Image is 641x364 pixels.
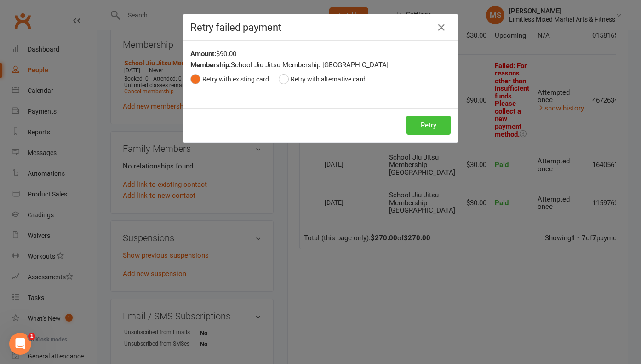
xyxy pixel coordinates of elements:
[190,61,231,69] strong: Membership:
[190,59,451,70] div: School Jiu Jitsu Membership [GEOGRAPHIC_DATA]
[279,70,366,88] button: Retry with alternative card
[434,20,449,35] button: Close
[28,333,35,340] span: 1
[190,22,451,33] h4: Retry failed payment
[9,333,31,355] iframe: Intercom live chat
[190,48,451,59] div: $90.00
[190,50,216,58] strong: Amount:
[406,116,451,135] button: Retry
[190,70,269,88] button: Retry with existing card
